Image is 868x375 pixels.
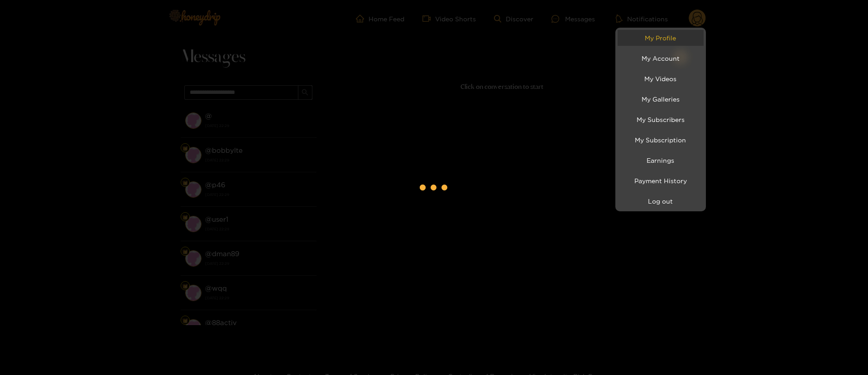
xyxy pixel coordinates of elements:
a: Earnings [618,152,704,168]
a: My Profile [618,30,704,46]
a: My Account [618,50,704,66]
a: My Subscription [618,132,704,148]
button: Log out [618,193,704,209]
a: Payment History [618,173,704,189]
a: My Galleries [618,91,704,107]
a: My Videos [618,71,704,87]
a: My Subscribers [618,112,704,127]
